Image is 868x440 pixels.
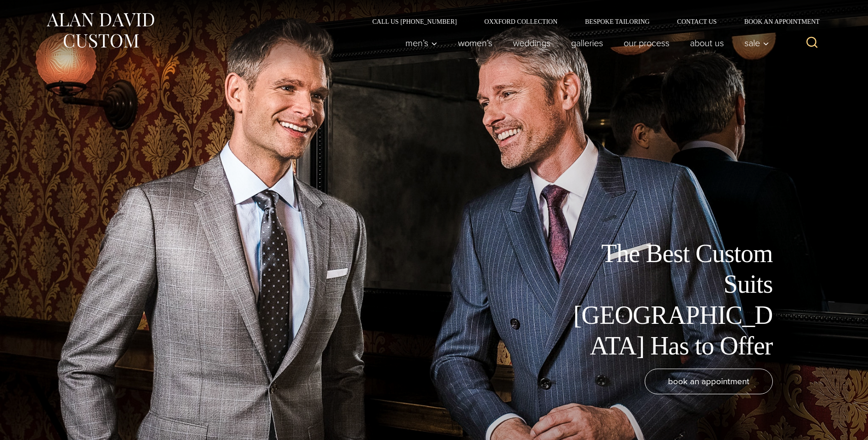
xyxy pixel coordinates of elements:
[359,18,823,25] nav: Secondary Navigation
[502,34,561,52] a: weddings
[470,18,571,25] a: Oxxford Collection
[447,34,502,52] a: Women’s
[668,375,749,388] span: book an appointment
[730,18,823,25] a: Book an Appointment
[645,369,773,394] a: book an appointment
[567,238,773,361] h1: The Best Custom Suits [GEOGRAPHIC_DATA] Has to Offer
[561,34,613,52] a: Galleries
[679,34,734,52] a: About Us
[359,18,471,25] a: Call Us [PHONE_NUMBER]
[744,38,769,48] span: Sale
[801,32,823,54] button: View Search Form
[613,34,679,52] a: Our Process
[405,38,437,48] span: Men’s
[45,10,155,51] img: Alan David Custom
[571,18,663,25] a: Bespoke Tailoring
[395,34,774,52] nav: Primary Navigation
[663,18,731,25] a: Contact Us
